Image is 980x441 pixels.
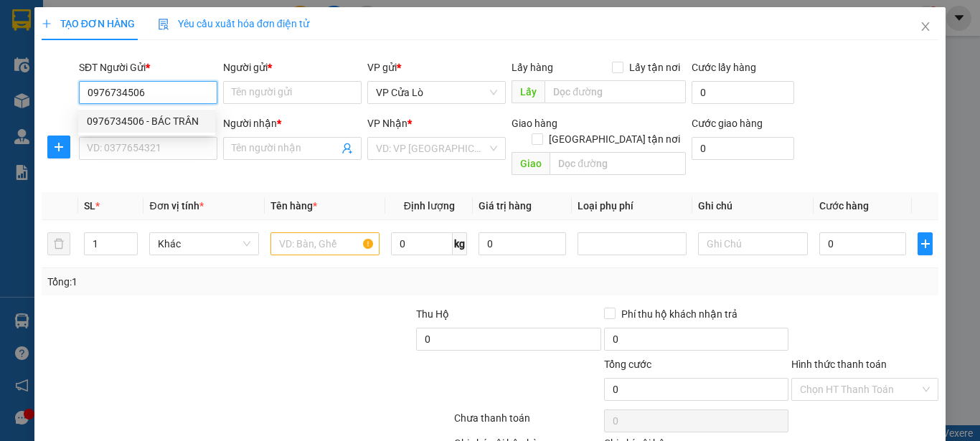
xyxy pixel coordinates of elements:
[223,115,362,131] div: Người nhận
[692,118,763,129] label: Cước giao hàng
[692,81,794,104] input: Cước lấy hàng
[158,19,169,30] img: icon
[270,200,317,212] span: Tên hàng
[149,200,203,212] span: Đơn vị tính
[512,118,557,129] span: Giao hàng
[692,137,794,160] input: Cước giao hàng
[416,308,449,320] span: Thu Hộ
[270,232,380,255] input: VD: Bàn, Ghế
[158,18,309,29] span: Yêu cầu xuất hóa đơn điện tử
[698,232,807,255] input: Ghi Chú
[376,82,497,103] span: VP Cửa Lò
[47,274,380,290] div: Tổng: 1
[905,7,946,47] button: Close
[48,141,70,153] span: plus
[512,62,553,73] span: Lấy hàng
[404,200,455,212] span: Định lượng
[512,80,545,103] span: Lấy
[819,200,869,212] span: Cước hàng
[223,60,362,75] div: Người gửi
[341,143,353,154] span: user-add
[158,233,250,255] span: Khác
[42,19,52,29] span: plus
[692,192,813,220] th: Ghi chú
[453,232,467,255] span: kg
[512,152,550,175] span: Giao
[918,238,932,250] span: plus
[78,110,215,133] div: 0976734506 - BÁC TRÂN
[543,131,686,147] span: [GEOGRAPHIC_DATA] tận nơi
[616,306,743,322] span: Phí thu hộ khách nhận trả
[550,152,686,175] input: Dọc đường
[623,60,686,75] span: Lấy tận nơi
[918,232,933,255] button: plus
[84,200,95,212] span: SL
[87,113,207,129] div: 0976734506 - BÁC TRÂN
[920,21,931,32] span: close
[42,18,135,29] span: TẠO ĐƠN HÀNG
[47,136,70,158] button: plus
[692,62,756,73] label: Cước lấy hàng
[479,232,566,255] input: 0
[453,410,603,435] div: Chưa thanh toán
[79,60,217,75] div: SĐT Người Gửi
[604,359,651,370] span: Tổng cước
[367,60,506,75] div: VP gửi
[479,200,532,212] span: Giá trị hàng
[367,118,407,129] span: VP Nhận
[545,80,686,103] input: Dọc đường
[791,359,887,370] label: Hình thức thanh toán
[572,192,692,220] th: Loại phụ phí
[47,232,70,255] button: delete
